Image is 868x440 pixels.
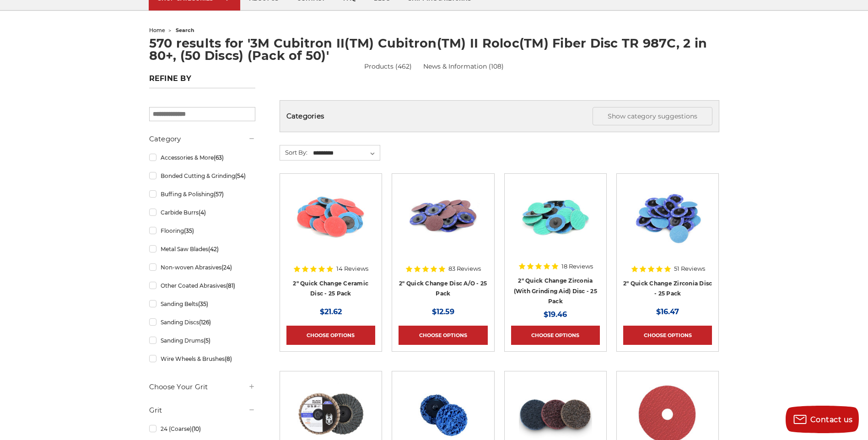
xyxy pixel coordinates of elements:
[786,406,859,433] button: Contact us
[149,74,255,88] h5: Refine by
[406,180,480,253] img: 2 inch red aluminum oxide quick change sanding discs for metalwork
[364,62,412,70] a: Products (462)
[656,307,679,316] span: $16.47
[514,277,597,305] a: 2" Quick Change Zirconia (With Grinding Aid) Disc - 25 Pack
[623,326,712,345] a: Choose Options
[561,263,593,269] span: 18 Reviews
[149,296,255,312] a: Sanding Belts
[149,134,255,145] h5: Category
[221,264,232,271] span: (24)
[149,351,255,367] a: Wire Wheels & Brushes
[192,425,201,432] span: (10)
[184,227,194,234] span: (35)
[149,37,719,62] h1: 570 results for '3M Cubitron II(TM) Cubitron(TM) II Roloc(TM) Fiber Disc TR 987C, 2 in 80+, (50 D...
[199,319,211,326] span: (126)
[286,107,712,125] h5: Categories
[149,168,255,184] a: Bonded Cutting & Grinding
[399,280,487,297] a: 2" Quick Change Disc A/O - 25 Pack
[149,27,165,33] a: home
[312,146,380,160] select: Sort By:
[623,180,712,269] a: Assortment of 2-inch Metalworking Discs, 80 Grit, Quick Change, with durable Zirconia abrasive by...
[226,282,235,289] span: (81)
[149,381,255,392] h5: Choose Your Grit
[198,300,208,307] span: (35)
[511,180,600,269] a: 2 inch zirconia plus grinding aid quick change disc
[225,355,232,362] span: (8)
[399,326,487,345] a: Choose Options
[674,266,705,272] span: 51 Reviews
[320,307,342,316] span: $21.62
[810,415,853,424] span: Contact us
[149,405,255,416] h5: Grit
[623,280,712,297] a: 2" Quick Change Zirconia Disc - 25 Pack
[593,107,712,125] button: Show category suggestions
[336,266,368,272] span: 14 Reviews
[149,314,255,330] a: Sanding Discs
[208,246,219,252] span: (42)
[149,421,255,437] a: 24 (Coarse)
[176,27,194,33] span: search
[286,326,375,345] a: Choose Options
[544,310,567,319] span: $19.46
[149,223,255,239] a: Flooring
[432,307,454,316] span: $12.59
[199,209,206,216] span: (4)
[519,180,592,253] img: 2 inch zirconia plus grinding aid quick change disc
[235,172,246,179] span: (54)
[511,326,600,345] a: Choose Options
[204,337,210,344] span: (5)
[293,280,368,297] a: 2" Quick Change Ceramic Disc - 25 Pack
[448,266,481,272] span: 83 Reviews
[149,186,255,202] a: Buffing & Polishing
[294,180,367,253] img: 2 inch quick change sanding disc Ceramic
[286,180,375,269] a: 2 inch quick change sanding disc Ceramic
[149,150,255,166] a: Accessories & More
[149,241,255,257] a: Metal Saw Blades
[214,154,224,161] span: (63)
[631,180,704,253] img: Assortment of 2-inch Metalworking Discs, 80 Grit, Quick Change, with durable Zirconia abrasive by...
[149,278,255,294] a: Other Coated Abrasives
[214,191,224,198] span: (57)
[399,180,487,269] a: 2 inch red aluminum oxide quick change sanding discs for metalwork
[149,259,255,275] a: Non-woven Abrasives
[280,145,307,159] label: Sort By:
[149,204,255,220] a: Carbide Burrs
[149,333,255,349] a: Sanding Drums
[423,62,504,71] a: News & Information (108)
